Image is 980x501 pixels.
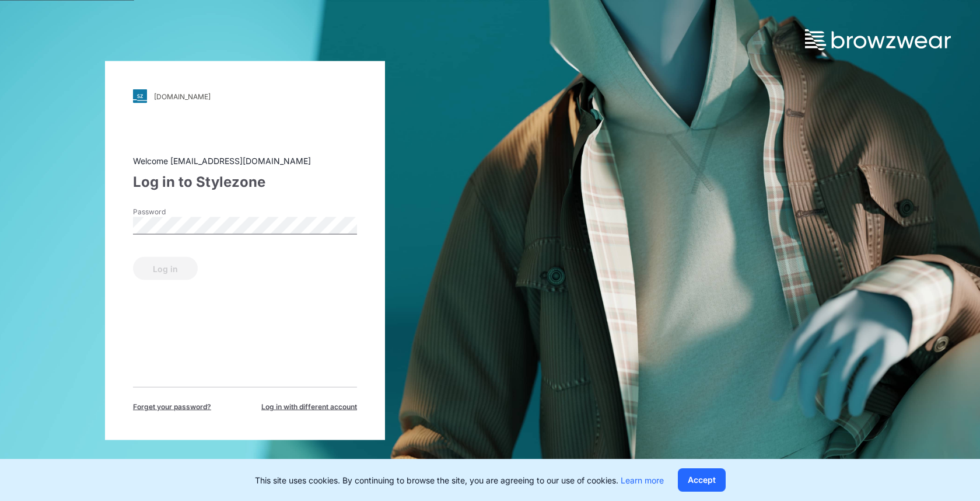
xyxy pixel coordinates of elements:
div: Welcome [EMAIL_ADDRESS][DOMAIN_NAME] [133,155,357,167]
span: Log in with different account [261,402,357,412]
img: browzwear-logo.73288ffb.svg [805,29,951,50]
a: Learn more [621,475,664,485]
img: svg+xml;base64,PHN2ZyB3aWR0aD0iMjgiIGhlaWdodD0iMjgiIHZpZXdCb3g9IjAgMCAyOCAyOCIgZmlsbD0ibm9uZSIgeG... [133,89,147,103]
button: Accept [678,468,726,492]
label: Password [133,207,215,217]
a: [DOMAIN_NAME] [133,89,357,103]
div: Log in to Stylezone [133,172,357,193]
span: Forget your password? [133,402,211,412]
div: [DOMAIN_NAME] [154,92,211,100]
p: This site uses cookies. By continuing to browse the site, you are agreeing to our use of cookies. [255,474,664,486]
